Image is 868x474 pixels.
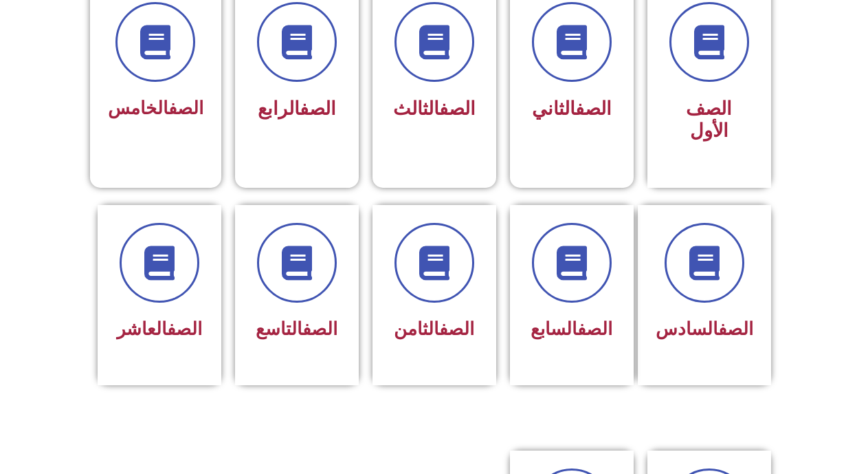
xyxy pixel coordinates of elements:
span: الثامن [394,319,474,339]
span: الثاني [532,98,612,120]
a: الصف [577,319,612,339]
span: الصف الأول [686,98,732,142]
a: الصف [439,98,476,120]
a: الصف [439,319,474,339]
span: العاشر [117,319,202,339]
span: السادس [656,319,753,339]
a: الصف [167,319,202,339]
a: الصف [302,319,337,339]
span: السابع [531,319,612,339]
span: التاسع [256,319,337,339]
a: الصف [575,98,612,120]
span: الخامس [108,98,203,118]
a: الصف [300,98,336,120]
a: الصف [718,319,753,339]
a: الصف [168,98,203,118]
span: الثالث [393,98,476,120]
span: الرابع [258,98,336,120]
